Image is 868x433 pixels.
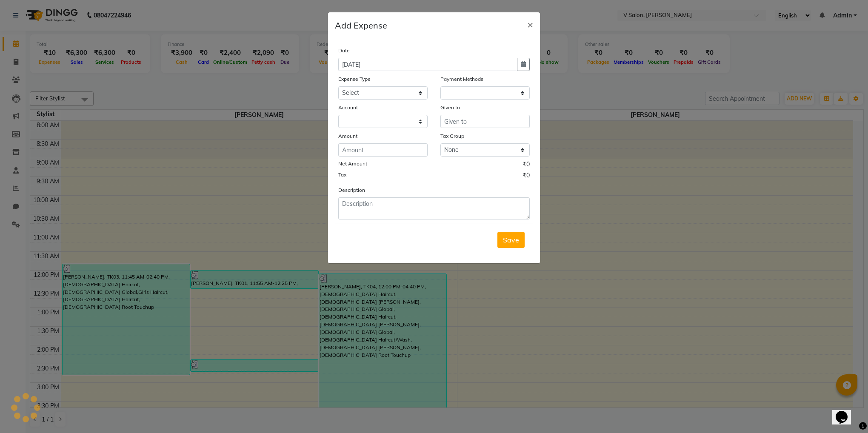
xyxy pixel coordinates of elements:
iframe: chat widget [832,399,859,424]
button: Save [497,232,525,248]
label: Tax [338,171,346,179]
label: Expense Type [338,75,371,83]
label: Payment Methods [440,75,483,83]
span: ₹0 [523,171,530,182]
label: Net Amount [338,160,367,168]
button: Close [520,12,540,36]
label: Date [338,47,350,54]
span: Save [503,236,519,244]
label: Tax Group [440,132,464,140]
input: Given to [440,115,530,128]
label: Description [338,186,365,194]
label: Amount [338,132,357,140]
span: × [527,18,533,31]
h5: Add Expense [335,19,387,32]
span: ₹0 [523,160,530,171]
label: Account [338,104,358,111]
input: Amount [338,143,428,157]
label: Given to [440,104,460,111]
